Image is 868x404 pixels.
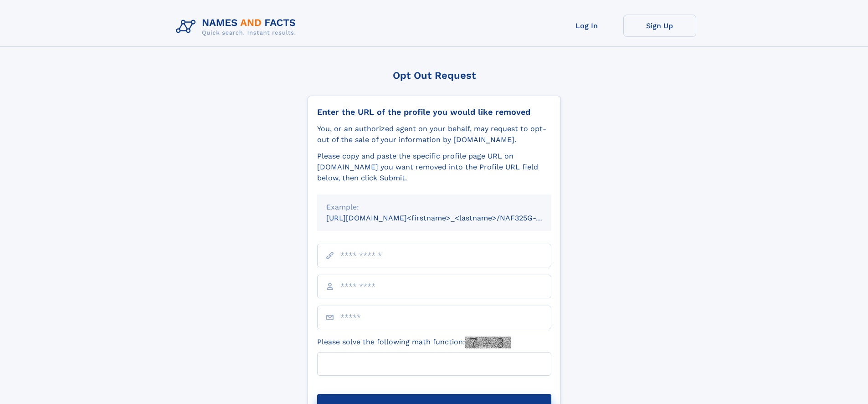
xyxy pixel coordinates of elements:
[317,123,551,145] div: You, or an authorized agent on your behalf, may request to opt-out of the sale of your informatio...
[623,15,696,37] a: Sign Up
[317,151,551,184] div: Please copy and paste the specific profile page URL on [DOMAIN_NAME] you want removed into the Pr...
[308,70,561,81] div: Opt Out Request
[317,107,551,117] div: Enter the URL of the profile you would like removed
[326,202,542,213] div: Example:
[326,214,569,222] small: [URL][DOMAIN_NAME]<firstname>_<lastname>/NAF325G-xxxxxxxx
[317,337,511,348] label: Please solve the following math function:
[550,15,623,37] a: Log In
[172,15,303,39] img: Logo Names and Facts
